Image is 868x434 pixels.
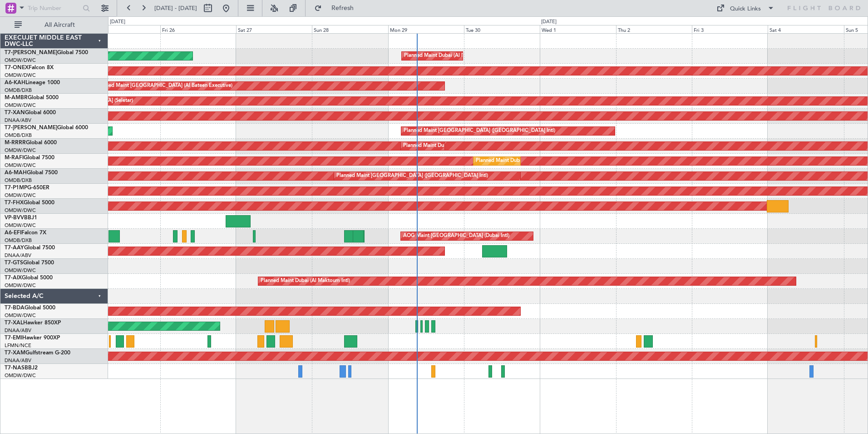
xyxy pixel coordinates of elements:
a: T7-XALHawker 850XP [5,320,61,326]
div: Wed 1 [540,25,616,33]
a: OMDW/DWC [5,312,36,319]
a: T7-P1MPG-650ER [5,185,49,191]
span: T7-FHX [5,200,24,206]
a: M-RAFIGlobal 7500 [5,155,54,161]
div: Sat 4 [768,25,843,33]
span: Refresh [324,5,362,11]
a: T7-XANGlobal 6000 [5,110,56,116]
span: T7-EMI [5,335,22,341]
a: T7-[PERSON_NAME]Global 6000 [5,125,88,131]
span: T7-NAS [5,365,25,371]
div: Fri 3 [692,25,768,33]
a: M-AMBRGlobal 5000 [5,95,59,101]
span: [DATE] - [DATE] [154,4,197,12]
div: Planned Maint [GEOGRAPHIC_DATA] ([GEOGRAPHIC_DATA] Intl) [404,124,555,138]
div: Thu 2 [616,25,692,33]
span: T7-ONEX [5,65,29,71]
a: DNAA/ABV [5,252,31,259]
a: OMDW/DWC [5,207,36,214]
a: T7-[PERSON_NAME]Global 7500 [5,50,88,56]
a: OMDW/DWC [5,372,36,379]
div: Planned Maint Dubai (Al Maktoum Intl) [404,49,493,63]
div: Fri 26 [160,25,236,33]
a: OMDB/DXB [5,87,32,94]
a: T7-ONEXFalcon 8X [5,65,54,71]
a: OMDW/DWC [5,222,36,229]
a: A6-EFIFalcon 7X [5,230,46,236]
div: Planned Maint [GEOGRAPHIC_DATA] ([GEOGRAPHIC_DATA] Intl) [336,169,488,183]
div: Mon 29 [388,25,464,33]
span: VP-BVV [5,215,24,221]
a: DNAA/ABV [5,357,31,364]
span: M-RRRR [5,140,26,146]
a: OMDB/DXB [5,132,32,139]
span: T7-XAL [5,320,23,326]
a: OMDW/DWC [5,282,36,289]
span: M-RAFI [5,155,24,161]
span: M-AMBR [5,95,28,101]
div: Sun 28 [312,25,388,33]
a: OMDW/DWC [5,267,36,274]
div: Sat 27 [236,25,312,33]
button: All Aircraft [10,18,99,32]
a: LFMN/NCE [5,342,31,349]
input: Trip Number [28,1,80,15]
span: T7-XAN [5,110,25,116]
a: T7-GTSGlobal 7500 [5,260,54,266]
a: OMDW/DWC [5,57,36,64]
div: Planned Maint [GEOGRAPHIC_DATA] (Al Bateen Executive) [96,79,232,93]
a: OMDW/DWC [5,72,36,79]
div: AOG Maint [GEOGRAPHIC_DATA] (Dubai Intl) [403,229,509,243]
a: T7-XAMGulfstream G-200 [5,350,70,356]
a: OMDB/DXB [5,177,32,184]
a: OMDB/DXB [5,237,32,244]
span: A6-MAH [5,170,27,176]
a: A6-MAHGlobal 7500 [5,170,58,176]
a: OMDW/DWC [5,102,36,109]
div: [DATE] [541,18,557,26]
a: T7-AIXGlobal 5000 [5,275,53,281]
span: T7-BDA [5,305,25,311]
div: Planned Maint Dubai (Al Maktoum Intl) [476,154,565,168]
span: All Aircraft [24,22,96,28]
a: DNAA/ABV [5,327,31,334]
a: T7-EMIHawker 900XP [5,335,60,341]
span: A6-KAH [5,80,25,86]
a: T7-BDAGlobal 5000 [5,305,55,311]
div: [DATE] [110,18,125,26]
span: T7-AIX [5,275,22,281]
a: OMDW/DWC [5,192,36,199]
div: Planned Maint Dubai (Al Maktoum Intl) [261,274,350,288]
a: A6-KAHLineage 1000 [5,80,60,86]
div: Tue 30 [464,25,540,33]
span: T7-XAM [5,350,25,356]
span: T7-[PERSON_NAME] [5,50,57,56]
a: OMDW/DWC [5,147,36,154]
div: Thu 25 [84,25,160,33]
div: Planned Maint Dubai (Al Maktoum Intl) [403,139,493,153]
a: VP-BVVBBJ1 [5,215,37,221]
span: A6-EFI [5,230,21,236]
a: T7-NASBBJ2 [5,365,38,371]
a: DNAA/ABV [5,117,31,124]
button: Refresh [310,1,365,15]
a: T7-AAYGlobal 7500 [5,245,55,251]
span: T7-AAY [5,245,24,251]
span: T7-[PERSON_NAME] [5,125,57,131]
span: T7-P1MP [5,185,27,191]
span: T7-GTS [5,260,23,266]
a: OMDW/DWC [5,162,36,169]
a: M-RRRRGlobal 6000 [5,140,57,146]
button: Quick Links [712,1,779,15]
a: T7-FHXGlobal 5000 [5,200,54,206]
div: Quick Links [730,5,761,14]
